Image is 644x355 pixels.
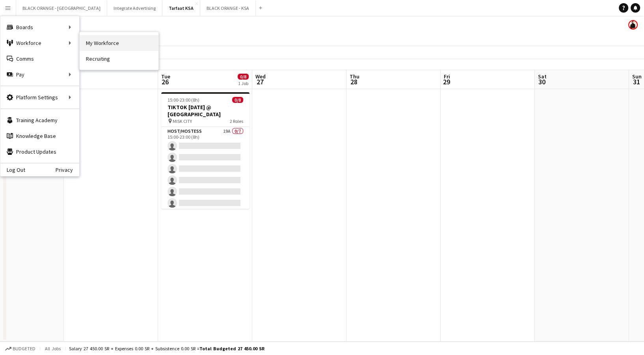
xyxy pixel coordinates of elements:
a: Knowledge Base [0,128,79,144]
div: Pay [0,67,79,82]
span: 27 [254,77,266,86]
span: 2 Roles [230,118,243,124]
div: Workforce [0,35,79,51]
span: 26 [160,77,170,86]
span: 31 [631,77,642,86]
span: MISK CITY [173,118,192,124]
button: BLACK ORANGE - [GEOGRAPHIC_DATA] [16,0,107,16]
a: Training Academy [0,112,79,128]
span: Thu [350,73,359,80]
button: BLACK ORANGE - KSA [200,0,256,16]
span: Total Budgeted 27 450.00 SR [199,346,264,351]
span: 28 [348,77,359,86]
span: Wed [255,73,266,80]
span: Fri [444,73,450,80]
a: Privacy [56,167,79,173]
button: Tarfaat KSA [162,0,200,16]
div: 1 Job [238,80,248,86]
a: Log Out [0,167,25,173]
a: Comms [0,51,79,67]
span: 15:00-23:00 (8h) [168,97,199,103]
a: Recruiting [80,51,158,67]
h3: TIKTOK [DATE] @ [GEOGRAPHIC_DATA] [161,104,249,118]
app-user-avatar: Zena Aboo Haibar [628,20,638,30]
span: 0/8 [232,97,243,103]
span: 30 [537,77,547,86]
span: Sat [538,73,547,80]
div: Platform Settings [0,89,79,105]
div: Salary 27 450.00 SR + Expenses 0.00 SR + Subsistence 0.00 SR = [69,346,264,351]
a: My Workforce [80,35,158,51]
div: Boards [0,19,79,35]
span: 0/8 [238,74,249,80]
a: Product Updates [0,144,79,160]
span: Tue [161,73,170,80]
span: All jobs [43,346,62,351]
button: Budgeted [4,344,37,353]
span: Sun [632,73,642,80]
span: 29 [443,77,450,86]
app-job-card: 15:00-23:00 (8h)0/8TIKTOK [DATE] @ [GEOGRAPHIC_DATA] MISK CITY2 RolesHost/Hostess19A0/715:00-23:0... [161,92,249,209]
button: Integrate Advertising [107,0,162,16]
span: Budgeted [13,346,35,351]
app-card-role: Host/Hostess19A0/715:00-23:00 (8h) [161,127,249,222]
